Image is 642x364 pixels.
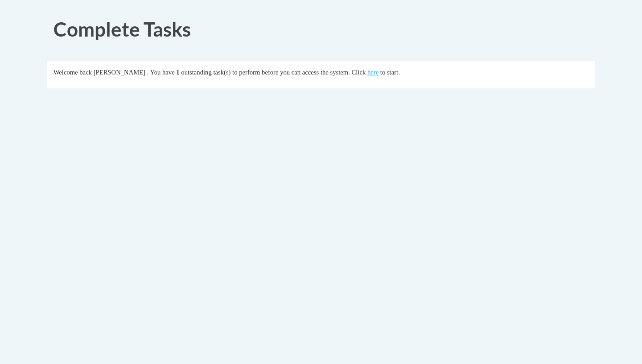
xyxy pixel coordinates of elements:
[53,17,191,41] span: Complete Tasks
[367,69,379,76] a: here
[53,69,92,76] span: Welcome back
[380,69,400,76] span: to start.
[181,69,366,76] span: outstanding task(s) to perform before you can access the system. Click
[147,69,175,76] span: . You have
[94,69,145,76] span: [PERSON_NAME]
[176,69,179,76] span: 1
